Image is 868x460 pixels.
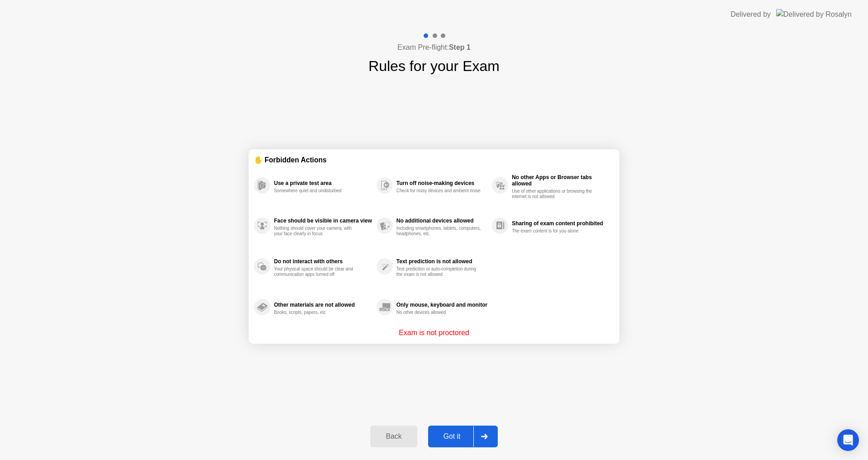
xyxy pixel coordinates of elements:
[274,266,359,277] div: Your physical space should be clear and communication apps turned off
[274,188,359,194] div: Somewhere quiet and undisturbed
[776,9,852,19] img: Delivered by Rosalyn
[396,226,482,237] div: Including smartphones, tablets, computers, headphones, etc.
[396,310,482,315] div: No other devices allowed
[373,432,414,441] div: Back
[274,180,372,186] div: Use a private test area
[512,174,609,187] div: No other Apps or Browser tabs allowed
[428,426,498,447] button: Got it
[512,228,597,234] div: The exam content is for you alone
[396,218,487,224] div: No additional devices allowed
[396,180,487,186] div: Turn off noise-making devices
[274,226,359,237] div: Nothing should cover your camera, with your face clearly in focus
[396,266,482,277] div: Text prediction or auto-completion during the exam is not allowed
[254,155,614,165] div: ✋ Forbidden Actions
[274,258,372,265] div: Do not interact with others
[396,188,482,194] div: Check for noisy devices and ambient noise
[431,432,473,441] div: Got it
[512,189,597,199] div: Use of other applications or browsing the internet is not allowed
[397,42,471,53] h4: Exam Pre-flight:
[368,55,500,77] h1: Rules for your Exam
[274,310,359,315] div: Books, scripts, papers, etc
[370,426,417,447] button: Back
[396,302,487,308] div: Only mouse, keyboard and monitor
[837,429,859,451] div: Open Intercom Messenger
[396,258,487,265] div: Text prediction is not allowed
[512,220,609,227] div: Sharing of exam content prohibited
[731,9,771,20] div: Delivered by
[274,218,372,224] div: Face should be visible in camera view
[449,43,471,51] b: Step 1
[399,327,469,338] p: Exam is not proctored
[274,302,372,308] div: Other materials are not allowed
